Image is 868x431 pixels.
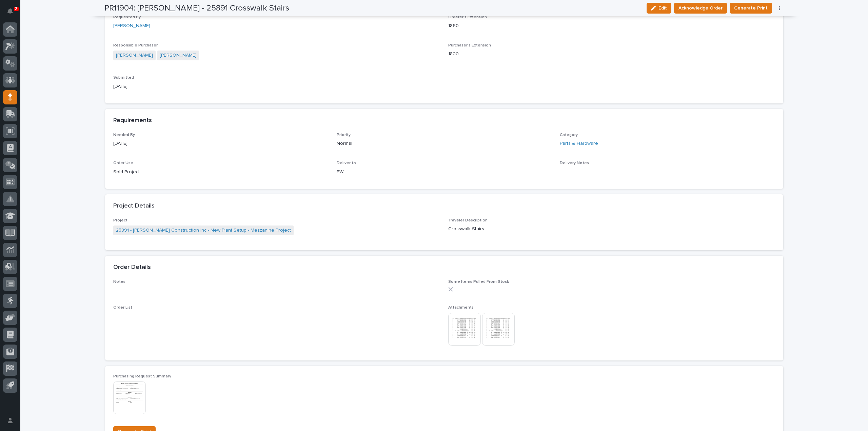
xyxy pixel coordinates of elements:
span: Deliver to [337,161,356,165]
span: Category [560,133,578,137]
button: Acknowledge Order [674,3,727,14]
span: Submitted [113,76,134,80]
p: 2 [15,6,17,11]
p: [DATE] [113,140,329,147]
p: 1860 [448,22,775,30]
span: Generate Print [734,4,768,12]
button: Notifications [3,4,17,18]
p: Crosswalk Stairs [448,226,775,233]
a: Parts & Hardware [560,140,598,147]
p: Normal [337,140,552,147]
span: Delivery Notes [560,161,589,165]
span: Requested By [113,15,141,19]
span: Orderer's Extension [448,15,487,19]
span: Order List [113,306,132,310]
span: Attachments [448,306,474,310]
span: Purchaser's Extension [448,43,491,47]
span: Some Items Pulled From Stock [448,280,509,284]
h2: PR11904: [PERSON_NAME] - 25891 Crosswalk Stairs [104,3,289,13]
button: Edit [647,3,671,14]
h2: Project Details [113,202,155,210]
div: Notifications2 [8,8,17,19]
a: 25891 - [PERSON_NAME] Construction Inc - New Plant Setup - Mezzanine Project [116,227,291,234]
span: Responsible Purchaser [113,43,158,47]
span: Acknowledge Order [678,4,723,12]
span: Order Use [113,161,133,165]
span: Traveler Description [448,218,488,222]
span: Project [113,218,127,222]
a: [PERSON_NAME] [116,52,153,59]
button: Generate Print [730,3,772,14]
p: 1800 [448,51,775,58]
span: Purchasing Request Summary [113,374,171,378]
p: [DATE] [113,83,440,90]
h2: Order Details [113,264,151,271]
span: Priority [337,133,351,137]
span: Notes [113,280,125,284]
span: Needed By [113,133,135,137]
a: [PERSON_NAME] [160,52,197,59]
h2: Requirements [113,117,152,124]
a: [PERSON_NAME] [113,22,150,30]
p: Sold Project [113,169,329,176]
span: Edit [658,5,667,11]
p: PWI [337,169,552,176]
